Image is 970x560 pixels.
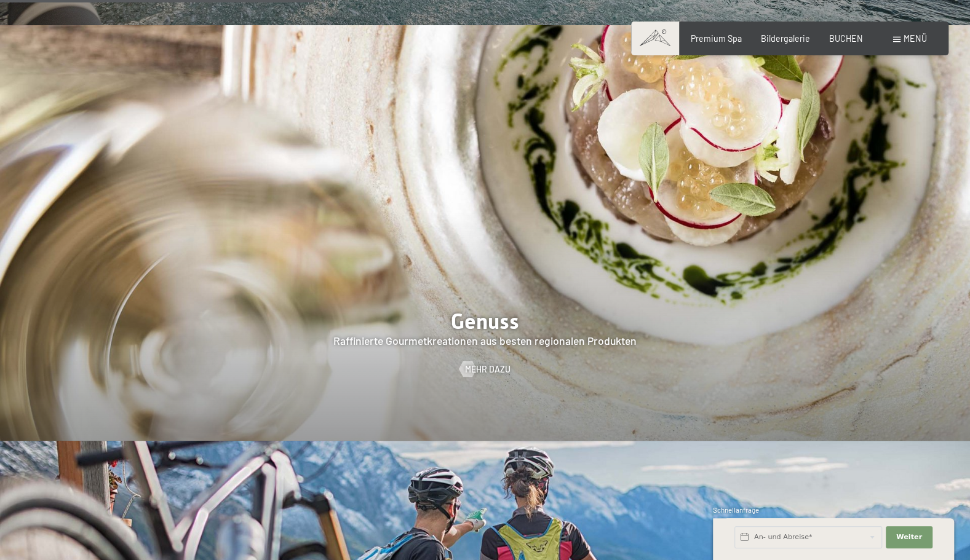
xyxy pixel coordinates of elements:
span: Mehr dazu [465,363,511,376]
button: Weiter [886,526,932,548]
a: Bildergalerie [761,33,810,44]
a: Mehr dazu [459,363,511,376]
a: Premium Spa [691,33,742,44]
span: Menü [904,33,927,44]
span: Schnellanfrage [713,506,759,514]
a: BUCHEN [829,33,863,44]
span: Weiter [896,532,922,542]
